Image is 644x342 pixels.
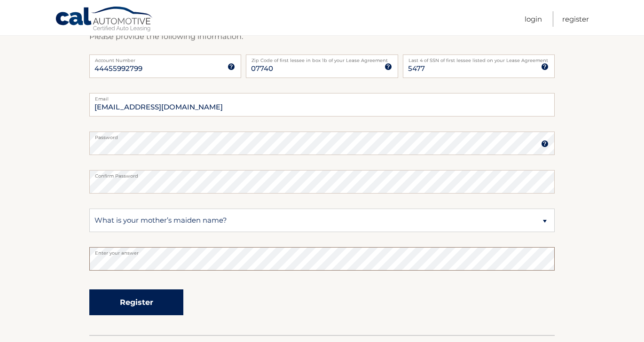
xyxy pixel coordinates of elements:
[385,63,392,70] img: tooltip.svg
[403,54,555,62] label: Last 4 of SSN of first lessee listed on your Lease Agreement
[89,93,555,101] label: Email
[89,30,555,43] p: Please provide the following information.
[246,54,398,62] label: Zip Code of first lessee in box 1b of your Lease Agreement
[89,132,555,139] label: Password
[89,93,555,117] input: Email
[403,54,555,78] input: SSN or EIN (last 4 digits only)
[89,170,555,178] label: Confirm Password
[55,6,154,33] a: Cal Automotive
[525,11,542,27] a: Login
[246,54,398,78] input: Zip Code
[89,289,183,315] button: Register
[562,11,589,27] a: Register
[89,54,241,62] label: Account Number
[89,54,241,78] input: Account Number
[541,63,549,70] img: tooltip.svg
[89,247,555,255] label: Enter your answer
[228,63,235,70] img: tooltip.svg
[541,140,549,148] img: tooltip.svg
